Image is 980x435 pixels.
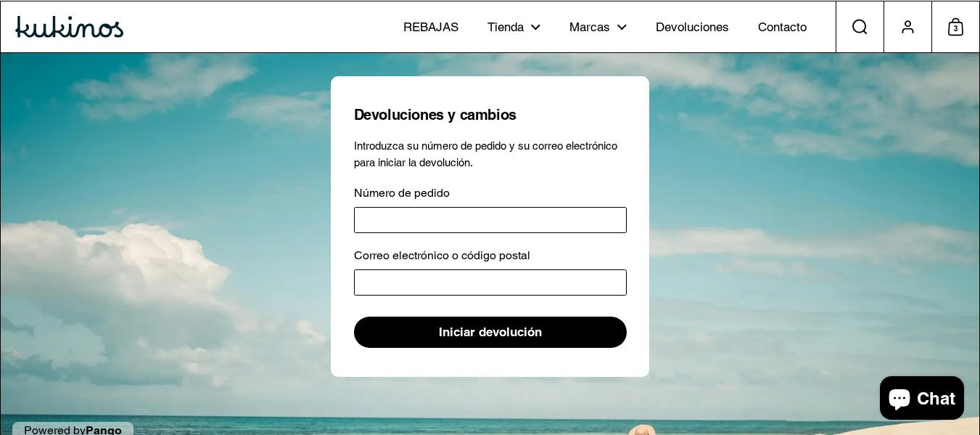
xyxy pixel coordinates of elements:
span: Iniciar devolución [439,317,542,347]
a: Contacto [744,7,821,47]
a: Marcas [555,7,641,47]
label: Correo electrónico o código postal [354,247,530,265]
inbox-online-store-chat: Chat de la tienda online Shopify [876,376,968,423]
span: REBAJAS [403,20,458,36]
span: Marcas [569,20,610,36]
span: Tienda [487,20,524,36]
button: Iniciar devolución [354,317,627,348]
span: Contacto [758,20,807,36]
span: 3 [948,20,963,38]
span: Devoluciones [656,20,729,36]
a: REBAJAS [389,7,473,47]
a: Devoluciones [641,7,744,47]
label: Número de pedido [354,184,450,203]
a: Tienda [473,7,555,47]
h1: Devoluciones y cambios [354,105,627,124]
p: Introduzca su número de pedido y su correo electrónico para iniciar la devolución. [354,138,627,171]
